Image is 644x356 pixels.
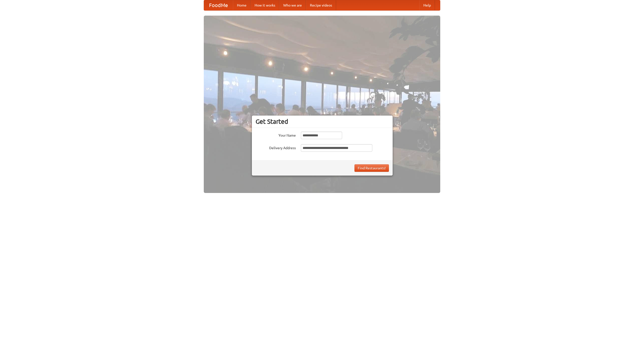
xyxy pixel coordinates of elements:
a: Who we are [279,0,306,10]
a: FoodMe [204,0,233,10]
h3: Get Started [256,118,389,125]
label: Delivery Address [256,144,296,150]
a: Recipe videos [306,0,336,10]
a: How it works [251,0,279,10]
a: Help [419,0,435,10]
a: Home [233,0,251,10]
button: Find Restaurants! [354,164,389,172]
label: Your Name [256,132,296,138]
